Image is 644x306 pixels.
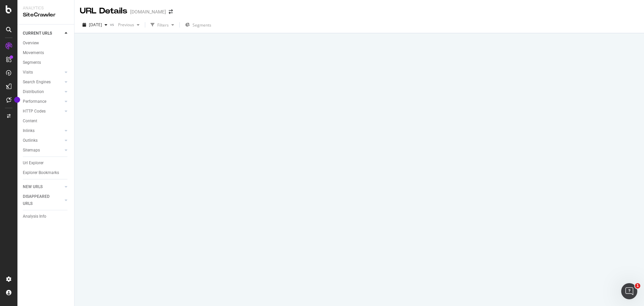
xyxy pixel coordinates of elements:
[23,147,63,154] a: Sitemaps
[23,40,39,47] div: Overview
[23,108,63,115] a: HTTP Codes
[23,169,69,176] a: Explorer Bookmarks
[23,160,69,167] a: Url Explorer
[23,49,69,56] a: Movements
[23,59,69,66] a: Segments
[23,30,63,37] a: CURRENT URLS
[169,9,173,14] div: arrow-right-arrow-left
[23,108,46,115] div: HTTP Codes
[89,22,102,28] span: 2025 Jul. 27th
[157,22,169,28] div: Filters
[23,169,59,176] div: Explorer Bookmarks
[130,8,166,15] div: [DOMAIN_NAME]
[23,79,51,86] div: Search Engines
[193,22,211,28] span: Segments
[80,19,110,30] button: [DATE]
[23,79,63,86] a: Search Engines
[23,40,69,47] a: Overview
[23,160,44,167] div: Url Explorer
[23,69,33,76] div: Visits
[23,69,63,76] a: Visits
[23,59,41,66] div: Segments
[23,5,69,11] div: Analytics
[23,193,57,207] div: DISAPPEARED URLS
[621,283,637,299] iframe: Intercom live chat
[23,127,63,134] a: Inlinks
[23,147,40,154] div: Sitemaps
[148,19,177,30] button: Filters
[23,30,52,37] div: CURRENT URLS
[23,183,43,190] div: NEW URLS
[23,213,46,220] div: Analysis Info
[115,22,134,28] span: Previous
[23,213,69,220] a: Analysis Info
[635,283,640,289] span: 1
[115,19,142,30] button: Previous
[23,88,63,95] a: Distribution
[80,5,127,17] div: URL Details
[110,21,115,27] span: vs
[23,118,37,125] div: Content
[23,183,63,190] a: NEW URLS
[23,98,46,105] div: Performance
[23,98,63,105] a: Performance
[182,19,214,30] button: Segments
[23,137,38,144] div: Outlinks
[23,11,69,19] div: SiteCrawler
[23,127,35,134] div: Inlinks
[23,88,44,95] div: Distribution
[23,193,63,207] a: DISAPPEARED URLS
[23,137,63,144] a: Outlinks
[23,49,44,56] div: Movements
[14,97,20,103] div: Tooltip anchor
[23,118,69,125] a: Content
